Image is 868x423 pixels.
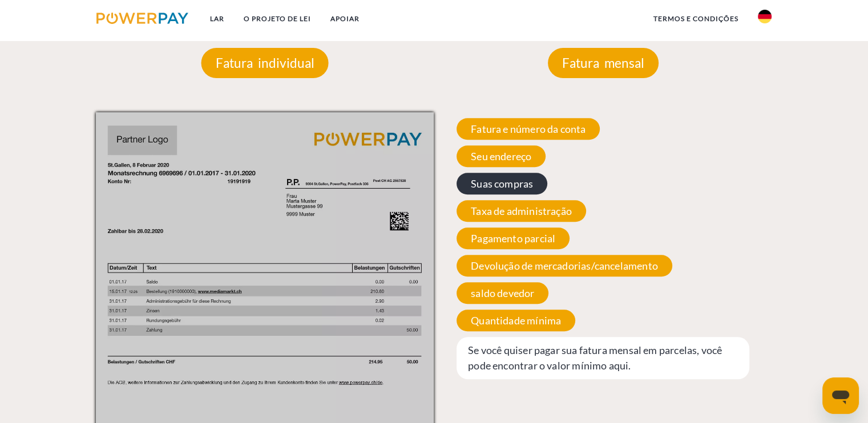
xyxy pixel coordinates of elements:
[468,344,722,372] font: Se você quiser pagar sua fatura mensal em parcelas, você pode encontrar o valor mínimo aqui.
[471,123,586,135] font: Fatura e número da conta
[216,55,314,71] font: Fatura individual
[200,9,234,29] a: Lar
[234,9,321,29] a: O PROJETO DE LEI
[471,150,531,162] font: Seu endereço
[822,377,859,414] iframe: Botão para abrir a janela de mensagens
[758,10,772,23] img: de
[653,14,738,23] font: termos e Condições
[562,55,644,71] font: Fatura mensal
[471,287,534,299] font: saldo devedor
[330,14,360,23] font: APOIAR
[471,232,555,245] font: Pagamento parcial
[321,9,369,29] a: APOIAR
[644,9,748,29] a: termos e Condições
[471,205,572,217] font: Taxa de administração
[96,13,188,24] img: logo-powerpay.svg
[471,177,533,190] font: Suas compras
[471,314,561,327] font: Quantidade mínima
[471,259,658,272] font: Devolução de mercadorias/cancelamento
[244,14,311,23] font: O PROJETO DE LEI
[210,14,224,23] font: Lar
